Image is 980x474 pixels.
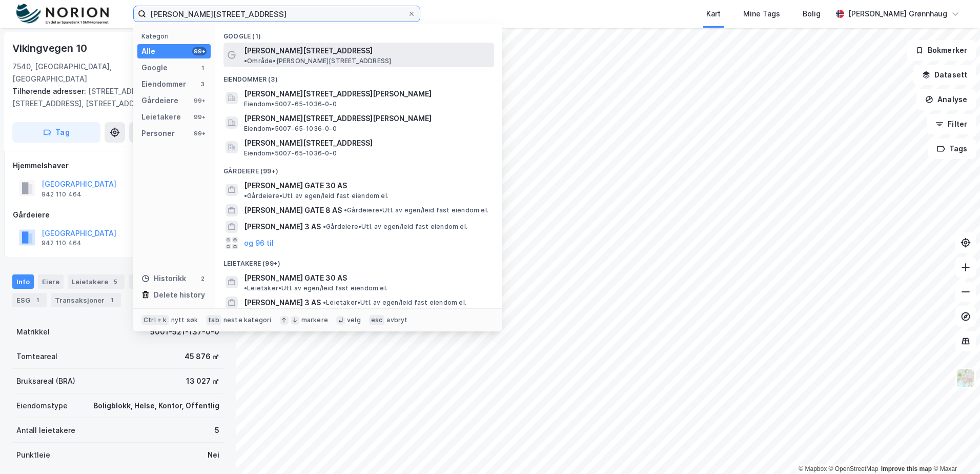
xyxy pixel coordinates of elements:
[12,87,88,95] span: Tilhørende adresser:
[344,206,488,214] span: Gårdeiere • Utl. av egen/leid fast eiendom el.
[93,400,219,412] div: Boligblokk, Helse, Kontor, Offentlig
[141,127,175,140] div: Personer
[323,223,467,231] span: Gårdeiere • Utl. av egen/leid fast eiendom el.
[129,274,167,289] div: Datasett
[244,180,347,192] span: [PERSON_NAME] GATE 30 AS
[743,8,780,20] div: Mine Tags
[956,368,975,388] img: Z
[323,299,466,307] span: Leietaker • Utl. av egen/leid fast eiendom el.
[215,24,502,43] div: Google (1)
[185,350,219,363] div: 45 876 ㎡
[192,47,207,55] div: 99+
[16,350,57,363] div: Tomteareal
[244,137,490,149] span: [PERSON_NAME][STREET_ADDRESS]
[110,276,120,287] div: 5
[12,293,47,307] div: ESG
[141,45,155,57] div: Alle
[51,293,121,307] div: Transaksjoner
[803,8,821,20] div: Bolig
[12,122,100,143] button: Tag
[208,449,219,461] div: Nei
[223,316,272,324] div: neste kategori
[907,40,976,61] button: Bokmerker
[141,111,181,123] div: Leietakere
[13,209,223,221] div: Gårdeiere
[38,274,64,289] div: Eiere
[244,125,337,133] span: Eiendom • 5007-65-1036-0-0
[171,316,198,324] div: nytt søk
[16,449,50,461] div: Punktleie
[192,129,207,137] div: 99+
[244,272,347,284] span: [PERSON_NAME] GATE 30 AS
[929,425,980,474] iframe: Chat Widget
[301,316,328,324] div: markere
[244,57,391,65] span: Område • [PERSON_NAME][STREET_ADDRESS]
[12,61,143,85] div: 7540, [GEOGRAPHIC_DATA], [GEOGRAPHIC_DATA]
[42,239,81,247] div: 942 110 464
[12,40,89,56] div: Vikingvegen 10
[244,192,247,200] span: •
[32,295,43,305] div: 1
[244,192,389,200] span: Gårdeiere • Utl. av egen/leid fast eiendom el.
[198,274,207,283] div: 2
[206,315,221,325] div: tab
[141,272,186,285] div: Historikk
[16,4,109,25] img: norion-logo.80e7a08dc31c2e691866.png
[244,88,490,100] span: [PERSON_NAME][STREET_ADDRESS][PERSON_NAME]
[913,65,976,85] button: Datasett
[16,400,68,412] div: Eiendomstype
[928,139,976,159] button: Tags
[13,160,223,172] div: Hjemmelshaver
[107,295,117,305] div: 1
[42,190,81,199] div: 942 110 464
[186,375,219,387] div: 13 027 ㎡
[198,80,207,88] div: 3
[146,6,407,22] input: Søk på adresse, matrikkel, gårdeiere, leietakere eller personer
[916,89,976,110] button: Analyse
[192,96,207,105] div: 99+
[215,67,502,86] div: Eiendommer (3)
[929,425,980,474] div: Kontrollprogram for chat
[215,159,502,177] div: Gårdeiere (99+)
[244,100,337,108] span: Eiendom • 5007-65-1036-0-0
[150,326,219,338] div: 5001-521-137-0-0
[323,223,326,230] span: •
[141,315,169,325] div: Ctrl + k
[154,289,205,301] div: Delete history
[369,315,385,325] div: esc
[68,274,125,289] div: Leietakere
[141,32,211,40] div: Kategori
[141,78,186,90] div: Eiendommer
[141,62,168,74] div: Google
[848,8,947,20] div: [PERSON_NAME] Grønnhaug
[192,113,207,121] div: 99+
[141,94,178,107] div: Gårdeiere
[244,237,274,249] button: og 96 til
[323,299,326,306] span: •
[829,465,879,472] a: OpenStreetMap
[215,251,502,270] div: Leietakere (99+)
[799,465,827,472] a: Mapbox
[244,112,490,125] span: [PERSON_NAME][STREET_ADDRESS][PERSON_NAME]
[244,149,337,157] span: Eiendom • 5007-65-1036-0-0
[244,45,373,57] span: [PERSON_NAME][STREET_ADDRESS]
[16,326,50,338] div: Matrikkel
[12,274,34,289] div: Info
[16,375,75,387] div: Bruksareal (BRA)
[244,57,247,65] span: •
[12,85,215,110] div: [STREET_ADDRESS], [STREET_ADDRESS], [STREET_ADDRESS]
[244,284,247,292] span: •
[244,221,321,233] span: [PERSON_NAME] 3 AS
[927,114,976,134] button: Filter
[244,284,387,292] span: Leietaker • Utl. av egen/leid fast eiendom el.
[244,204,342,216] span: [PERSON_NAME] GATE 8 AS
[347,316,361,324] div: velg
[881,465,932,472] a: Improve this map
[215,424,219,437] div: 5
[244,297,321,309] span: [PERSON_NAME] 3 AS
[16,424,75,437] div: Antall leietakere
[706,8,721,20] div: Kart
[386,316,407,324] div: avbryt
[198,64,207,72] div: 1
[344,206,347,214] span: •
